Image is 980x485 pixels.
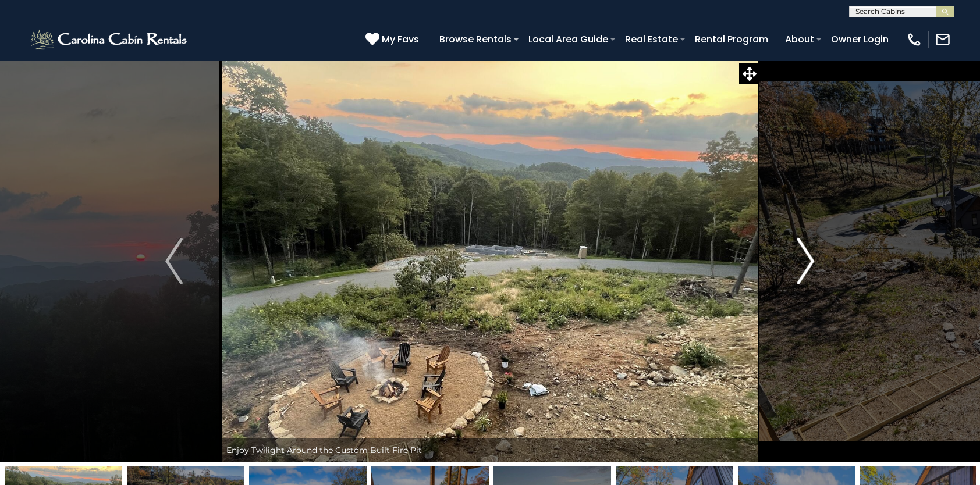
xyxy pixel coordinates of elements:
img: White-1-2.png [29,28,190,51]
a: About [779,29,820,49]
a: Local Area Guide [523,29,614,49]
a: Browse Rentals [434,29,517,49]
span: My Favs [382,32,419,47]
div: Enjoy Twilight Around the Custom Built Fire Pit [221,438,759,462]
a: Real Estate [619,29,684,49]
img: arrow [797,238,815,284]
img: arrow [165,238,183,284]
img: phone-regular-white.png [906,31,922,48]
a: Owner Login [825,29,894,49]
button: Previous [127,60,220,462]
button: Next [759,60,852,462]
img: mail-regular-white.png [935,31,951,48]
a: My Favs [365,32,422,47]
a: Rental Program [689,29,774,49]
